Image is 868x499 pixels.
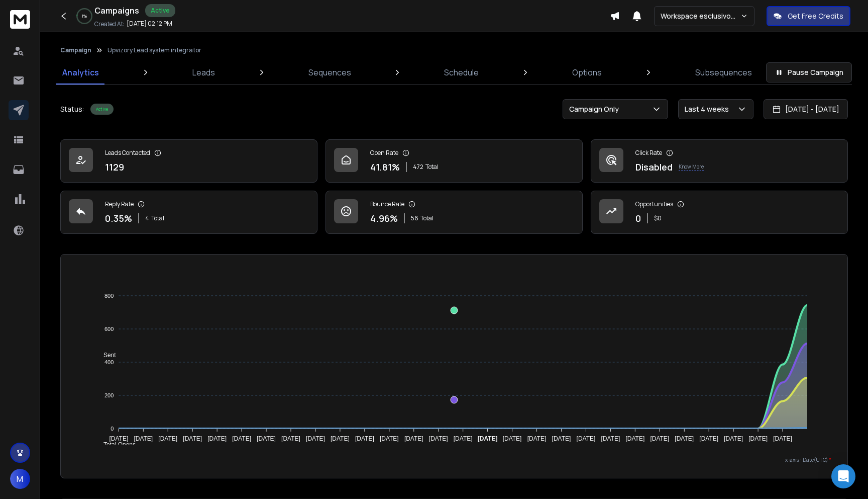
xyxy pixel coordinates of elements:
[134,435,153,442] tspan: [DATE]
[438,60,485,85] a: Schedule
[257,435,276,442] tspan: [DATE]
[90,104,114,115] div: Active
[572,66,602,78] p: Options
[429,435,448,442] tspan: [DATE]
[107,46,201,54] p: Upvizory Lead system integrator
[700,435,719,442] tspan: [DATE]
[635,200,673,208] p: Opportunities
[370,211,398,225] p: 4.96 %
[325,191,583,234] a: Bounce Rate4.96%56Total
[302,60,357,85] a: Sequences
[650,435,670,442] tspan: [DATE]
[454,435,473,442] tspan: [DATE]
[60,104,84,114] p: Status:
[10,469,30,489] button: M
[764,99,848,119] button: [DATE] - [DATE]
[105,160,124,174] p: 1129
[104,359,114,365] tspan: 400
[306,435,325,442] tspan: [DATE]
[661,11,740,21] p: Workspace esclusivo upvizory
[591,139,848,183] a: Click RateDisabledKnow More
[94,5,139,17] h1: Campaigns
[411,214,418,222] span: 56
[425,163,439,171] span: Total
[724,435,743,442] tspan: [DATE]
[145,214,149,222] span: 4
[151,214,164,222] span: Total
[749,435,768,442] tspan: [DATE]
[420,214,433,222] span: Total
[413,163,423,171] span: 472
[158,435,177,442] tspan: [DATE]
[766,62,852,82] button: Pause Campaign
[331,435,350,442] tspan: [DATE]
[56,60,105,85] a: Analytics
[104,293,114,299] tspan: 800
[60,46,91,54] button: Campaign
[104,392,114,398] tspan: 200
[308,66,351,78] p: Sequences
[635,149,662,157] p: Click Rate
[654,214,662,222] p: $ 0
[503,435,522,442] tspan: [DATE]
[527,435,547,442] tspan: [DATE]
[192,66,215,78] p: Leads
[370,200,404,208] p: Bounce Rate
[62,66,99,78] p: Analytics
[111,426,114,432] tspan: 0
[127,20,172,28] p: [DATE] 02:12 PM
[626,435,645,442] tspan: [DATE]
[82,13,87,19] p: 1 %
[566,60,608,85] a: Options
[355,435,374,442] tspan: [DATE]
[635,211,641,225] p: 0
[695,66,752,78] p: Subsequences
[207,435,227,442] tspan: [DATE]
[109,435,128,442] tspan: [DATE]
[96,441,136,448] span: Total Opens
[105,211,132,225] p: 0.35 %
[105,200,134,208] p: Reply Rate
[370,160,400,174] p: 41.81 %
[679,163,704,171] p: Know More
[689,60,758,85] a: Subsequences
[685,104,733,114] p: Last 4 weeks
[591,191,848,234] a: Opportunities0$0
[104,326,114,332] tspan: 600
[183,435,202,442] tspan: [DATE]
[60,191,317,234] a: Reply Rate0.35%4Total
[788,11,843,21] p: Get Free Credits
[404,435,423,442] tspan: [DATE]
[145,4,175,17] div: Active
[601,435,620,442] tspan: [DATE]
[186,60,221,85] a: Leads
[105,149,150,157] p: Leads Contacted
[325,139,583,183] a: Open Rate41.81%472Total
[232,435,251,442] tspan: [DATE]
[60,139,317,183] a: Leads Contacted1129
[94,20,125,28] p: Created At:
[675,435,694,442] tspan: [DATE]
[577,435,596,442] tspan: [DATE]
[96,352,116,359] span: Sent
[635,160,673,174] p: Disabled
[774,435,793,442] tspan: [DATE]
[552,435,571,442] tspan: [DATE]
[370,149,398,157] p: Open Rate
[478,435,498,442] tspan: [DATE]
[444,66,479,78] p: Schedule
[569,104,623,114] p: Campaign Only
[281,435,300,442] tspan: [DATE]
[77,456,831,464] p: x-axis : Date(UTC)
[380,435,399,442] tspan: [DATE]
[831,464,855,488] div: Open Intercom Messenger
[767,6,850,26] button: Get Free Credits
